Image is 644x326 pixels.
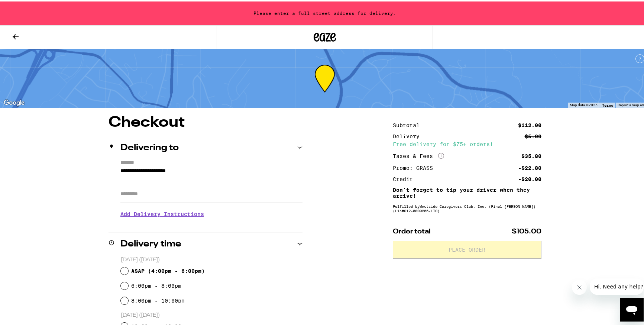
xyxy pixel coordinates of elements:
[131,281,181,287] label: 6:00pm - 8:00pm
[393,164,438,169] div: Promo: GRASS
[393,203,541,212] div: Fulfilled by Westside Caregivers Club, Inc. (Final [PERSON_NAME]) (Lic# C12-0000266-LIC )
[2,97,26,106] a: Open this area in Google Maps (opens a new window)
[512,227,541,233] span: $105.00
[121,255,302,262] p: [DATE] ([DATE])
[120,142,179,151] h2: Delivering to
[518,121,541,126] div: $112.00
[449,246,485,251] span: Place Order
[393,227,431,233] span: Order total
[393,140,541,145] div: Free delivery for $75+ orders!
[120,238,181,247] h2: Delivery time
[393,151,444,158] div: Taxes & Fees
[120,204,302,221] h3: Add Delivery Instructions
[570,101,598,106] span: Map data ©2025
[518,175,541,180] div: -$20.00
[620,296,644,320] iframe: Button to launch messaging window
[393,185,541,197] p: Don't forget to tip your driver when they arrive!
[602,101,613,106] a: Terms
[121,310,302,317] p: [DATE] ([DATE])
[109,114,302,129] h1: Checkout
[131,267,205,272] span: ASAP ( 4:00pm - 6:00pm )
[131,296,185,302] label: 8:00pm - 10:00pm
[2,97,26,106] img: Google
[393,121,425,126] div: Subtotal
[521,152,541,157] div: $35.80
[393,132,425,138] div: Delivery
[120,221,302,227] p: We'll contact you at [PHONE_NUMBER] when we arrive
[525,132,541,138] div: $5.00
[393,239,541,257] button: Place Order
[518,164,541,169] div: -$22.80
[572,278,587,293] iframe: Close message
[590,277,644,293] iframe: Message from company
[393,175,418,180] div: Credit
